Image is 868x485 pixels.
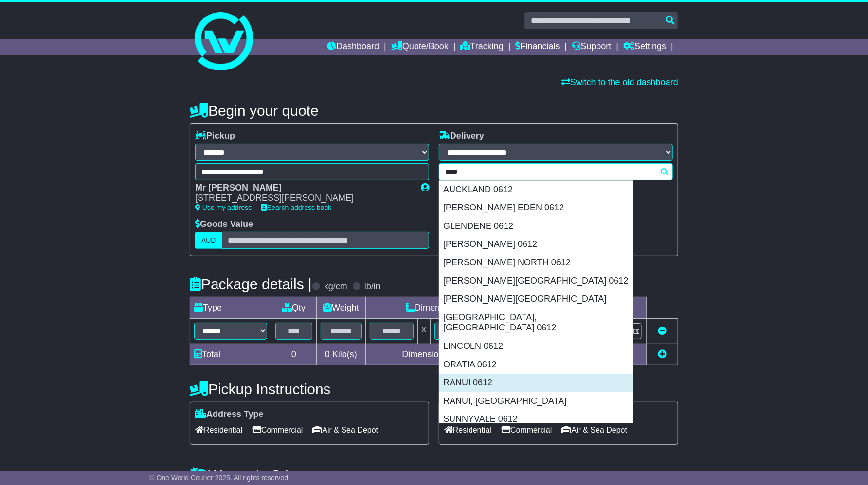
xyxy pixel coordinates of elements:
h4: Package details | [190,276,312,292]
td: Qty [271,297,317,319]
span: Commercial [252,422,303,437]
h4: Pickup Instructions [190,381,429,397]
typeahead: Please provide city [439,163,673,180]
div: GLENDENE 0612 [439,217,633,236]
td: x [417,319,430,344]
span: Commercial [501,422,552,437]
a: Remove this item [658,326,667,336]
div: RANUI 0612 [439,374,633,392]
div: ORATIA 0612 [439,356,633,374]
div: AUCKLAND 0612 [439,181,633,199]
label: AUD [195,232,222,249]
a: Tracking [461,39,504,55]
a: Add new item [658,349,667,359]
div: [PERSON_NAME] NORTH 0612 [439,254,633,272]
a: Switch to the old dashboard [561,77,678,87]
span: Air & Sea Depot [562,422,628,437]
a: Use my address [195,204,252,211]
div: [PERSON_NAME][GEOGRAPHIC_DATA] 0612 [439,272,633,291]
a: Settings [623,39,666,55]
div: RANUI, [GEOGRAPHIC_DATA] [439,392,633,411]
td: Kilo(s) [317,344,366,365]
h4: Warranty & Insurance [190,467,678,483]
td: Dimensions in Centimetre(s) [365,344,546,365]
label: Goods Value [195,219,253,230]
div: Mr [PERSON_NAME] [195,183,411,193]
span: Air & Sea Depot [313,422,379,437]
label: kg/cm [324,281,347,292]
td: Weight [317,297,366,319]
a: Quote/Book [391,39,449,55]
label: Address Type [195,409,264,420]
span: Residential [444,422,491,437]
div: [STREET_ADDRESS][PERSON_NAME] [195,193,411,204]
a: Search address book [261,204,331,211]
td: Total [190,344,271,365]
label: Pickup [195,131,235,141]
span: Residential [195,422,242,437]
td: 0 [271,344,317,365]
span: © One World Courier 2025. All rights reserved. [149,474,290,482]
label: lb/in [364,281,380,292]
span: 0 [325,349,330,359]
td: Dimensions (L x W x H) [365,297,546,319]
label: Delivery [439,131,484,141]
h4: Begin your quote [190,103,678,119]
div: [PERSON_NAME] EDEN 0612 [439,199,633,217]
a: Financials [516,39,560,55]
div: LINCOLN 0612 [439,337,633,356]
td: Type [190,297,271,319]
div: [PERSON_NAME] 0612 [439,235,633,254]
a: Support [572,39,612,55]
div: [GEOGRAPHIC_DATA], [GEOGRAPHIC_DATA] 0612 [439,309,633,337]
div: [PERSON_NAME][GEOGRAPHIC_DATA] [439,290,633,309]
a: Dashboard [327,39,379,55]
div: SUNNYVALE 0612 [439,410,633,429]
